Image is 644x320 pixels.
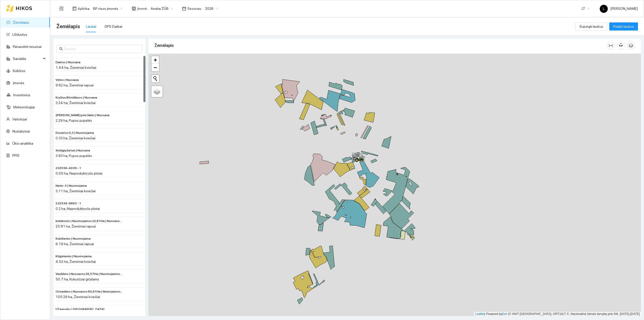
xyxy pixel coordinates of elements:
a: PPIS [12,153,19,157]
span: Vasiliūno | Nuosavos 26,57Ha | Nuomojamos 24,15Ha [56,272,123,276]
span: Kryžius Bitniškiuos | Nuosava [56,95,97,100]
span: 232539-9893 - 1 [56,201,81,206]
span: Donatos 0,3 | Nuomojama [56,131,94,135]
button: Initiate a new search [151,75,159,82]
span: 6.19 ha, Žieminiai rapsai [56,242,94,246]
span: 3.93 ha, Pupos pupelės [56,154,92,158]
a: Sujungti laukus [575,24,607,28]
span: Dainos | Nuosava [56,60,80,65]
span: search [59,47,63,51]
div: GPS Darbai [104,24,122,29]
span: menu-fold [59,6,64,11]
button: Pridėti laukus [609,22,638,30]
a: Žemėlapis [13,20,29,24]
span: Sandėlis [13,54,42,64]
span: 0.33 ha, Žieminiai kviečiai [56,136,95,140]
span: layout [72,7,76,11]
span: Arsėta ŽŪB [151,5,173,12]
span: 3.11 ha, Žieminiai kviečiai [56,189,96,193]
a: Layers [151,86,163,97]
span: 0.2 ha, Neproduktyvūs plotai [56,207,100,211]
span: 4.52 ha, Žieminiai kviečiai [56,260,96,264]
span: 2026 [205,5,218,12]
a: Kultūros [13,69,25,73]
span: Už kapelių | Nuosava [56,307,104,312]
button: menu-fold [56,4,66,14]
span: 9.62 ha, Žieminiai rapsai [56,83,94,87]
span: Rolando prie Valės | Nuosava [56,113,109,118]
span: Neim-3 | Nuomojama [56,183,87,188]
a: Vartotojai [12,117,27,121]
span: L [603,5,605,13]
span: Žemėlapis [56,22,80,30]
span: Pridėti laukus [613,24,634,29]
span: | [508,312,509,316]
span: + [154,57,157,63]
span: Kubilienės | Nuomojama [56,236,91,241]
span: 50.7 ha, Kukurūzai grūdams [56,277,99,281]
span: 105.29 ha, Žieminiai kviečiai [56,295,100,299]
span: − [154,64,157,71]
a: Ūkio analitika [12,141,33,145]
button: column-width [607,42,615,50]
span: 0.05 ha, Neproduktyvūs plotai [56,171,102,175]
div: Žemėlapis [154,38,607,53]
span: BP visos įmonės [93,5,123,12]
span: Kūginienės | Nuomojama [56,254,92,259]
input: Paieška [64,46,139,52]
span: 232536-4039 - 1 [56,166,81,171]
span: Sezonas : [187,6,202,11]
span: 3.24 ha, Žieminiai kviečiai [56,101,96,105]
a: Esri [502,312,507,316]
span: [PERSON_NAME] [600,7,638,11]
a: Meteorologija [13,105,35,109]
div: | Powered by © HNIT-[GEOGRAPHIC_DATA]; ORT10LT ©, Nacionalinė žemės tarnyba prie AM, [DATE]-[DATE] [474,312,641,316]
a: Įmonės [13,81,24,85]
span: 1.44 ha, Žieminiai kviečiai [56,66,96,70]
span: Aplinka : [78,6,90,11]
a: Leaflet [475,312,485,316]
a: Užduotys [12,33,27,37]
a: Pridėti laukus [609,24,638,28]
span: 25.81 ha, Žieminiai rapsai [56,224,96,228]
a: Zoom in [151,56,159,64]
span: Įmonė : [137,6,148,11]
span: column-width [607,44,615,48]
button: Sujungti laukus [575,22,607,30]
div: Laukai [86,24,96,29]
span: Smilgių keturi | Nuosava [56,148,90,153]
span: shop [132,7,136,11]
span: calendar [182,7,186,11]
span: Virino | Nuosava [56,78,79,82]
a: Inventorius [13,93,30,97]
a: Panaudoti resursai [13,45,42,49]
span: LT [582,5,590,12]
a: Nustatymai [12,129,30,133]
span: Indrikonio | Nuomojamos 22,81Ha | Nuosavos 3,00 Ha [56,219,123,223]
span: 2.29 ha, Pupos pupelės [56,118,92,122]
span: Sujungti laukus [579,24,603,29]
a: Zoom out [151,64,159,71]
span: Ostankino | Nuosavos 60,91Ha | Numojamos 44,38Ha [56,289,123,294]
